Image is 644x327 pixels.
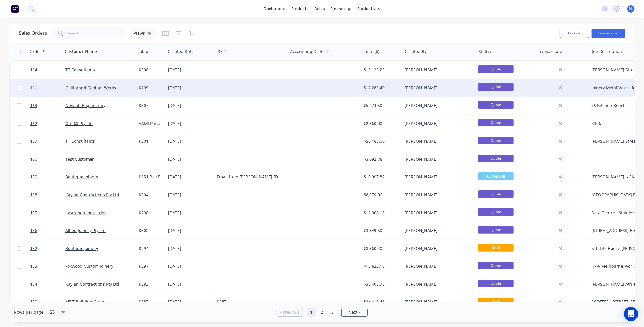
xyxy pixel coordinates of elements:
[405,85,470,91] div: [PERSON_NAME]
[364,281,398,287] div: $35,405.76
[30,168,65,186] a: 159
[405,103,470,109] div: [PERSON_NAME]
[283,309,299,315] span: Previous
[168,103,212,109] div: [DATE]
[478,155,514,162] span: Quote
[405,67,470,73] div: [PERSON_NAME]
[139,174,162,180] div: K151 Rev B
[139,138,162,144] div: K301
[168,121,212,126] div: [DATE]
[478,298,514,305] span: Draft
[139,228,162,234] div: K302
[30,299,37,305] span: 139
[277,309,303,315] a: Previous page
[629,6,633,11] span: PL
[30,174,37,180] span: 159
[478,83,514,91] span: Quote
[168,49,194,55] div: Created Date
[30,67,37,73] span: 164
[30,293,65,311] a: 139
[592,49,622,55] div: Job Description
[134,30,145,36] span: Views
[405,263,470,269] div: [PERSON_NAME]
[30,103,37,109] span: 163
[364,263,398,269] div: $13,622.16
[65,67,95,73] a: TT Consultants
[138,49,148,55] div: Job #
[30,138,37,144] span: 157
[30,192,37,198] span: 158
[364,174,398,180] div: $10,997.82
[560,29,589,38] button: Options
[312,4,328,13] div: sales
[342,309,367,315] a: Next page
[405,299,470,305] div: [PERSON_NAME]
[478,280,514,287] span: Quote
[405,281,470,287] div: [PERSON_NAME]
[624,307,638,321] div: Open Intercom Messenger
[30,97,65,114] a: 163
[405,210,470,216] div: [PERSON_NAME]
[478,119,514,126] span: Quote
[318,308,327,317] a: Page 2
[139,263,162,269] div: K297
[30,150,65,168] a: 160
[405,156,470,162] div: [PERSON_NAME]
[364,228,398,234] div: $3,349.50
[478,226,514,234] span: Quote
[168,281,212,287] div: [DATE]
[364,299,398,305] div: $24,410.43
[65,281,119,287] a: Kaylan Contractions Pty Ltd
[30,156,37,162] span: 160
[65,174,98,180] a: Boutique Joinery
[65,192,119,198] a: Kaylan Contractions Pty Ltd
[30,246,37,252] span: 152
[30,186,65,204] a: 158
[65,85,116,91] a: Gellibrand Cabinet Works
[65,138,95,144] a: TT Consultants
[30,210,37,216] span: 155
[139,246,162,252] div: K294
[355,4,383,13] div: productivity
[139,121,162,126] div: AAMI Park - [PERSON_NAME]'s Café - SS Polishing & End Panel
[65,228,106,233] a: Allied Joinery Pty Ltd
[478,190,514,198] span: Quote
[289,4,312,13] div: products
[30,281,37,287] span: 154
[405,228,470,234] div: [PERSON_NAME]
[30,275,65,293] a: 154
[30,61,65,79] a: 164
[19,30,47,36] h1: Sales Orders
[478,65,514,73] span: Quote
[30,204,65,222] a: 155
[168,156,212,162] div: [DATE]
[168,138,212,144] div: [DATE]
[168,192,212,198] div: [DATE]
[168,246,212,252] div: [DATE]
[405,121,470,126] div: [PERSON_NAME]
[364,85,398,91] div: $12,283.49
[30,132,65,150] a: 157
[405,49,426,55] div: Created By
[479,49,491,55] div: Status
[30,257,65,275] a: 153
[478,137,514,144] span: Quote
[290,49,329,55] div: Accounting Order #
[168,263,212,269] div: [DATE]
[478,244,514,252] span: Draft
[30,121,37,126] span: 162
[30,263,37,269] span: 153
[168,67,212,73] div: [DATE]
[216,49,226,55] div: PO #
[364,49,379,55] div: Total ($)
[65,263,113,269] a: Foxwood Custom Joinery
[139,192,162,198] div: K304
[168,210,212,216] div: [DATE]
[139,281,162,287] div: K283
[65,156,94,162] a: Test Customer
[478,262,514,269] span: Quote
[307,308,316,317] a: Page 1 is your current page
[139,103,162,109] div: K307
[68,27,126,39] input: Search...
[217,299,282,305] div: K287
